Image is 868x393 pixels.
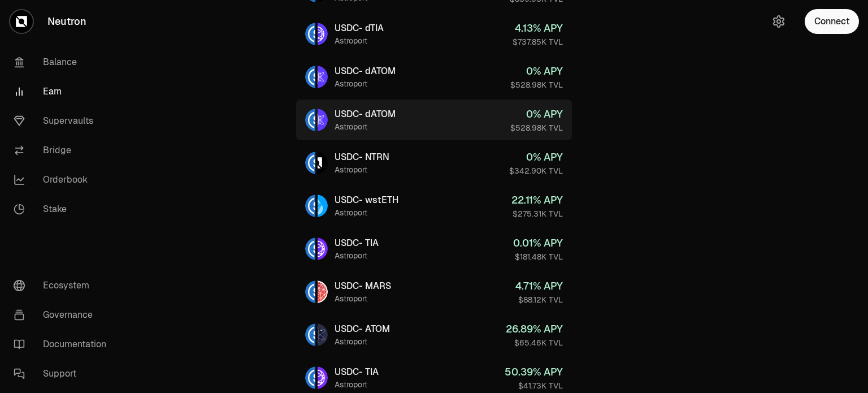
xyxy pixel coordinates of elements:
[335,107,396,121] div: USDC - dATOM
[5,77,122,106] a: Earn
[335,336,390,347] div: Astroport
[335,21,384,35] div: USDC - dTIA
[305,66,315,88] img: USDC
[296,314,572,355] a: USDCATOMUSDC- ATOMAstroport26.89% APY$65.46K TVL
[318,323,328,346] img: ATOM
[505,380,563,391] div: $41.73K TVL
[5,136,122,165] a: Bridge
[335,207,398,218] div: Astroport
[510,79,563,90] div: $528.98K TVL
[5,47,122,77] a: Balance
[5,271,122,300] a: Ecosystem
[296,142,572,183] a: USDCNTRNUSDC- NTRNAstroport0% APY$342.90K TVL
[5,195,122,224] a: Stake
[506,321,563,337] div: 26.89 % APY
[305,23,315,45] img: USDC
[5,330,122,359] a: Documentation
[5,165,122,195] a: Orderbook
[335,279,391,293] div: USDC - MARS
[335,121,396,132] div: Astroport
[335,250,379,261] div: Astroport
[318,280,328,303] img: MARS
[335,164,389,175] div: Astroport
[509,165,563,176] div: $342.90K TVL
[513,235,563,251] div: 0.01 % APY
[296,228,572,269] a: USDCTIAUSDC- TIAAstroport0.01% APY$181.48K TVL
[513,36,563,47] div: $737.85K TVL
[511,208,563,219] div: $275.31K TVL
[305,366,315,389] img: USDC
[335,150,389,164] div: USDC - NTRN
[511,192,563,208] div: 22.11 % APY
[318,195,328,217] img: wstETH
[5,106,122,136] a: Supervaults
[318,366,328,389] img: TIA
[335,322,390,336] div: USDC - ATOM
[296,14,572,54] a: USDCdTIAUSDC- dTIAAstroport4.13% APY$737.85K TVL
[510,63,563,79] div: 0 % APY
[335,35,384,46] div: Astroport
[318,237,328,260] img: TIA
[5,300,122,330] a: Governance
[515,294,563,305] div: $88.12K TVL
[305,237,315,260] img: USDC
[305,323,315,346] img: USDC
[296,57,572,97] a: USDCdATOMUSDC- dATOMAstroport0% APY$528.98K TVL
[506,337,563,348] div: $65.46K TVL
[335,379,379,390] div: Astroport
[296,271,572,312] a: USDCMARSUSDC- MARSAstroport4.71% APY$88.12K TVL
[505,364,563,380] div: 50.39 % APY
[335,236,379,250] div: USDC - TIA
[305,280,315,303] img: USDC
[335,293,391,304] div: Astroport
[335,193,398,207] div: USDC - wstETH
[805,9,859,34] button: Connect
[515,278,563,294] div: 4.71 % APY
[296,185,572,226] a: USDCwstETHUSDC- wstETHAstroport22.11% APY$275.31K TVL
[5,359,122,388] a: Support
[318,23,328,45] img: dTIA
[335,64,396,78] div: USDC - dATOM
[318,66,328,88] img: dATOM
[318,152,328,174] img: NTRN
[318,109,328,131] img: dATOM
[513,20,563,36] div: 4.13 % APY
[296,100,572,140] a: USDCdATOMUSDC- dATOMAstroport0% APY$528.98K TVL
[510,122,563,133] div: $528.98K TVL
[510,106,563,122] div: 0 % APY
[305,195,315,217] img: USDC
[305,152,315,174] img: USDC
[335,365,379,379] div: USDC - TIA
[509,149,563,165] div: 0 % APY
[305,109,315,131] img: USDC
[513,251,563,262] div: $181.48K TVL
[335,78,396,89] div: Astroport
